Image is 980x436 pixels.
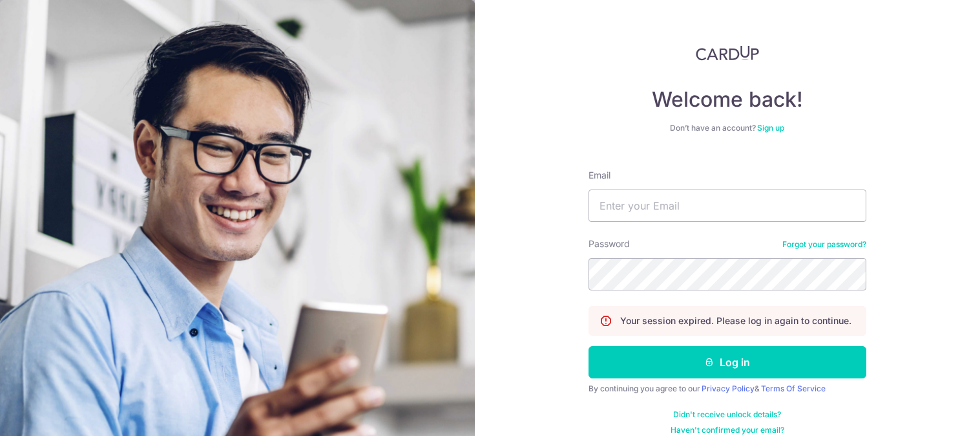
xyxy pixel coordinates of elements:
h4: Welcome back! [589,87,866,113]
label: Email [589,169,610,182]
a: Haven't confirmed your email? [671,425,784,435]
a: Sign up [757,123,784,133]
div: By continuing you agree to our & [589,384,866,394]
p: Your session expired. Please log in again to continue. [620,314,851,327]
img: CardUp Logo [696,45,759,61]
a: Forgot your password? [782,239,866,250]
a: Privacy Policy [702,384,755,393]
button: Log in [589,346,866,378]
a: Didn't receive unlock details? [673,409,781,420]
div: Don’t have an account? [589,123,866,133]
input: Enter your Email [589,190,866,222]
a: Terms Of Service [761,384,826,393]
label: Password [589,237,630,250]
